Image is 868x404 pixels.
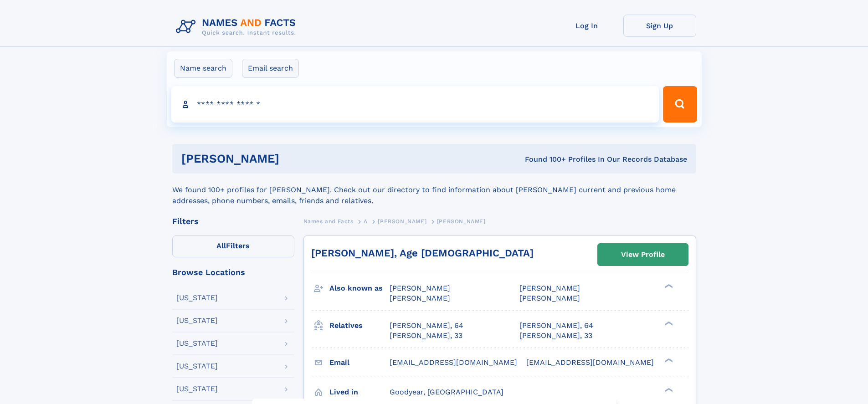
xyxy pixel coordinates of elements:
[390,284,450,292] span: [PERSON_NAME]
[311,247,534,259] a: [PERSON_NAME], Age [DEMOGRAPHIC_DATA]
[329,355,390,370] h3: Email
[663,283,673,289] div: ❯
[663,357,673,363] div: ❯
[172,268,294,276] div: Browse Locations
[621,244,665,265] div: View Profile
[390,388,503,396] span: Goodyear, [GEOGRAPHIC_DATA]
[364,215,368,227] a: A
[390,294,450,302] span: [PERSON_NAME]
[378,218,426,225] span: [PERSON_NAME]
[519,284,580,292] span: [PERSON_NAME]
[663,320,673,326] div: ❯
[550,15,623,37] a: Log In
[329,281,390,296] h3: Also known as
[378,215,426,227] a: [PERSON_NAME]
[437,218,486,225] span: [PERSON_NAME]
[176,363,218,370] div: [US_STATE]
[176,340,218,347] div: [US_STATE]
[329,384,390,400] h3: Lived in
[329,318,390,333] h3: Relatives
[172,217,294,225] div: Filters
[171,86,659,123] input: search input
[181,153,402,164] h1: [PERSON_NAME]
[364,218,368,225] span: A
[390,331,462,341] a: [PERSON_NAME], 33
[402,154,687,164] div: Found 100+ Profiles In Our Records Database
[526,358,654,367] span: [EMAIL_ADDRESS][DOMAIN_NAME]
[598,244,688,266] a: View Profile
[172,235,294,257] label: Filters
[176,385,218,393] div: [US_STATE]
[390,358,517,367] span: [EMAIL_ADDRESS][DOMAIN_NAME]
[242,59,299,78] label: Email search
[623,15,696,37] a: Sign Up
[663,86,697,123] button: Search Button
[172,174,696,206] div: We found 100+ profiles for [PERSON_NAME]. Check out our directory to find information about [PERS...
[172,15,303,39] img: Logo Names and Facts
[390,321,463,331] a: [PERSON_NAME], 64
[663,387,673,393] div: ❯
[216,241,226,250] span: All
[519,321,593,331] a: [PERSON_NAME], 64
[176,294,218,302] div: [US_STATE]
[303,215,354,227] a: Names and Facts
[174,59,232,78] label: Name search
[176,317,218,324] div: [US_STATE]
[519,331,592,341] a: [PERSON_NAME], 33
[519,294,580,302] span: [PERSON_NAME]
